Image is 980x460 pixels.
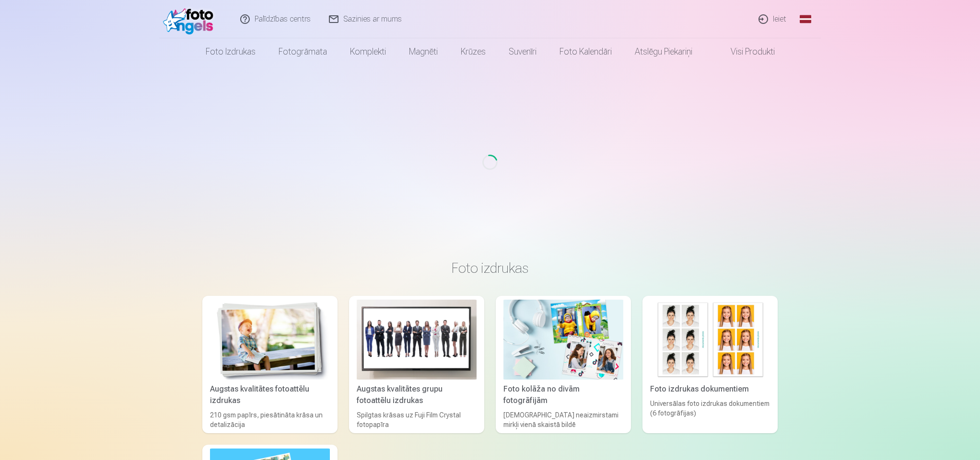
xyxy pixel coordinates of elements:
[496,296,631,433] a: Foto kolāža no divām fotogrāfijāmFoto kolāža no divām fotogrāfijām[DEMOGRAPHIC_DATA] neaizmirstam...
[650,300,770,380] img: Foto izdrukas dokumentiem
[349,296,484,433] a: Augstas kvalitātes grupu fotoattēlu izdrukasAugstas kvalitātes grupu fotoattēlu izdrukasSpilgtas ...
[353,410,480,429] div: Spilgtas krāsas uz Fuji Film Crystal fotopapīra
[210,259,770,277] h3: Foto izdrukas
[202,296,338,433] a: Augstas kvalitātes fotoattēlu izdrukasAugstas kvalitātes fotoattēlu izdrukas210 gsm papīrs, piesā...
[500,410,627,429] div: [DEMOGRAPHIC_DATA] neaizmirstami mirkļi vienā skaistā bildē
[206,383,334,406] div: Augstas kvalitātes fotoattēlu izdrukas
[642,296,778,433] a: Foto izdrukas dokumentiemFoto izdrukas dokumentiemUniversālas foto izdrukas dokumentiem (6 fotogr...
[449,38,497,65] a: Krūzes
[646,383,774,395] div: Foto izdrukas dokumentiem
[194,38,267,65] a: Foto izdrukas
[646,399,774,429] div: Universālas foto izdrukas dokumentiem (6 fotogrāfijas)
[704,38,786,65] a: Visi produkti
[500,383,627,406] div: Foto kolāža no divām fotogrāfijām
[497,38,548,65] a: Suvenīri
[353,383,480,406] div: Augstas kvalitātes grupu fotoattēlu izdrukas
[163,4,218,34] img: /fa1
[503,300,623,380] img: Foto kolāža no divām fotogrāfijām
[210,300,330,380] img: Augstas kvalitātes fotoattēlu izdrukas
[548,38,623,65] a: Foto kalendāri
[206,410,334,429] div: 210 gsm papīrs, piesātināta krāsa un detalizācija
[338,38,397,65] a: Komplekti
[397,38,449,65] a: Magnēti
[357,300,477,380] img: Augstas kvalitātes grupu fotoattēlu izdrukas
[267,38,338,65] a: Fotogrāmata
[623,38,704,65] a: Atslēgu piekariņi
